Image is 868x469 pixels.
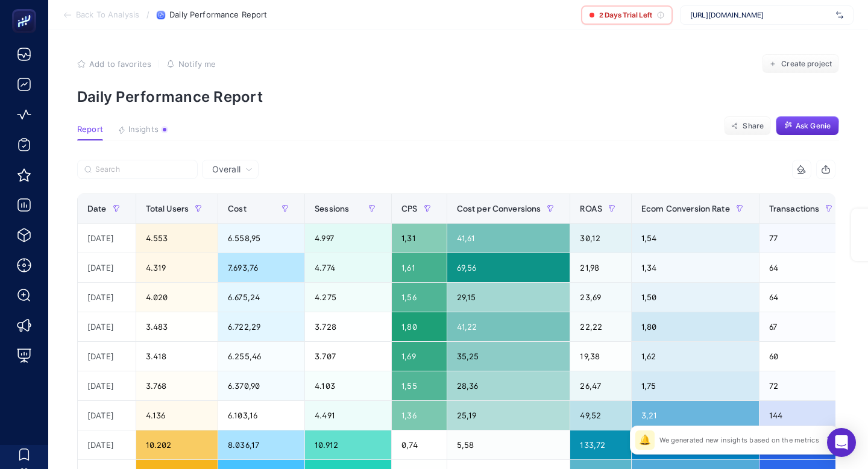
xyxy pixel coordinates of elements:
div: 133,72 [570,430,631,459]
div: 1,54 [632,224,759,253]
span: Overall [212,163,241,175]
div: 1,80 [632,312,759,341]
div: 35,25 [447,342,570,371]
button: Create project [762,54,839,74]
div: 6.675,24 [218,283,304,312]
div: [DATE] [78,342,136,371]
div: 22,22 [570,312,631,341]
div: 67 [759,312,849,341]
div: 41,61 [447,224,570,253]
div: 4.020 [136,283,218,312]
div: 1,56 [392,283,446,312]
span: Sessions [315,204,349,213]
button: Ask Genie [776,116,839,136]
div: 🔔 [635,430,655,450]
div: 3.728 [305,312,391,341]
div: 19,38 [570,342,631,371]
div: 3.707 [305,342,391,371]
span: Transactions [769,204,820,213]
span: [URL][DOMAIN_NAME] [690,10,831,20]
span: / [146,10,149,19]
button: Share [724,116,771,136]
div: 4.997 [305,224,391,253]
div: [DATE] [78,224,136,253]
div: 4.491 [305,401,391,430]
div: 28,36 [447,371,570,400]
div: 1,62 [632,342,759,371]
div: [DATE] [78,401,136,430]
div: 1,69 [392,342,446,371]
div: 4.136 [136,401,218,430]
span: Back To Analysis [76,10,139,20]
div: [DATE] [78,312,136,341]
div: 25,19 [447,401,570,430]
span: Ecom Conversion Rate [641,204,730,213]
div: 1,80 [392,312,446,341]
div: 23,69 [570,283,631,312]
span: Ask Genie [796,121,831,131]
div: 1,61 [392,253,446,282]
div: 1,55 [392,371,446,400]
span: Notify me [178,59,216,69]
button: Notify me [166,59,216,69]
div: 3.418 [136,342,218,371]
span: Share [743,121,764,131]
div: 29,15 [447,283,570,312]
div: 3.483 [136,312,218,341]
span: ROAS [580,204,602,213]
div: [DATE] [78,253,136,282]
div: 64 [759,253,849,282]
div: 6.722,29 [218,312,304,341]
div: 10.202 [136,430,218,459]
div: 5,58 [447,430,570,459]
div: 6.103,16 [218,401,304,430]
span: Cost [228,204,247,213]
span: 2 Days Trial Left [599,10,652,20]
div: 41,22 [447,312,570,341]
div: 4.319 [136,253,218,282]
div: 1,50 [632,283,759,312]
img: svg%3e [836,9,843,21]
div: 4.774 [305,253,391,282]
div: 6.255,46 [218,342,304,371]
span: Cost per Conversions [457,204,541,213]
div: 1,75 [632,371,759,400]
div: [DATE] [78,371,136,400]
span: Add to favorites [89,59,151,69]
div: 6.370,90 [218,371,304,400]
span: CPS [401,204,417,213]
span: Insights [128,125,159,134]
div: 4.103 [305,371,391,400]
div: 1,31 [392,224,446,253]
p: Daily Performance Report [77,88,839,105]
input: Search [95,165,190,174]
div: 4.275 [305,283,391,312]
div: 72 [759,371,849,400]
div: [DATE] [78,430,136,459]
span: Date [87,204,107,213]
div: 77 [759,224,849,253]
div: 69,56 [447,253,570,282]
div: 10.912 [305,430,391,459]
div: 3,21 [632,401,759,430]
div: Open Intercom Messenger [827,428,856,457]
div: 8.036,17 [218,430,304,459]
div: 7.693,76 [218,253,304,282]
span: Create project [781,59,832,69]
div: 0,74 [392,430,446,459]
button: Add to favorites [77,59,151,69]
div: 3.768 [136,371,218,400]
span: Daily Performance Report [169,10,267,20]
p: We generated new insights based on the metrics [659,435,819,445]
div: [DATE] [78,283,136,312]
div: 49,52 [570,401,631,430]
div: 1,36 [392,401,446,430]
div: 26,47 [570,371,631,400]
span: Total Users [146,204,189,213]
div: 6.558,95 [218,224,304,253]
div: 21,98 [570,253,631,282]
div: 60 [759,342,849,371]
div: 144 [759,401,849,430]
span: Report [77,125,103,134]
div: 64 [759,283,849,312]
